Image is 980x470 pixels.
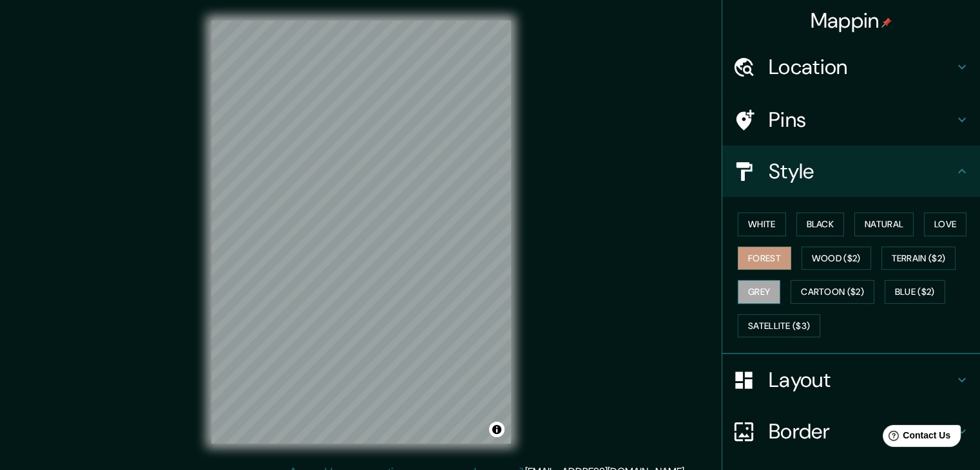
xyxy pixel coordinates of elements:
h4: Border [769,418,954,444]
button: Grey [738,280,780,304]
div: Style [722,146,980,197]
h4: Pins [769,107,954,133]
button: Black [796,212,845,236]
img: pin-icon.png [881,17,892,28]
h4: Location [769,54,954,80]
button: Satellite ($3) [738,314,820,338]
button: Terrain ($2) [881,247,956,270]
div: Layout [722,354,980,406]
button: Wood ($2) [802,247,871,270]
button: Blue ($2) [885,280,945,304]
h4: Mappin [811,8,892,33]
div: Pins [722,94,980,146]
button: Toggle attribution [489,422,504,437]
canvas: Map [211,21,511,444]
button: Forest [738,247,791,270]
button: Cartoon ($2) [791,280,874,304]
h4: Style [769,158,954,184]
iframe: Help widget launcher [865,420,966,456]
h4: Layout [769,367,954,393]
div: Location [722,41,980,93]
button: Love [924,212,966,236]
button: Natural [854,212,914,236]
button: White [738,212,786,236]
div: Border [722,406,980,457]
